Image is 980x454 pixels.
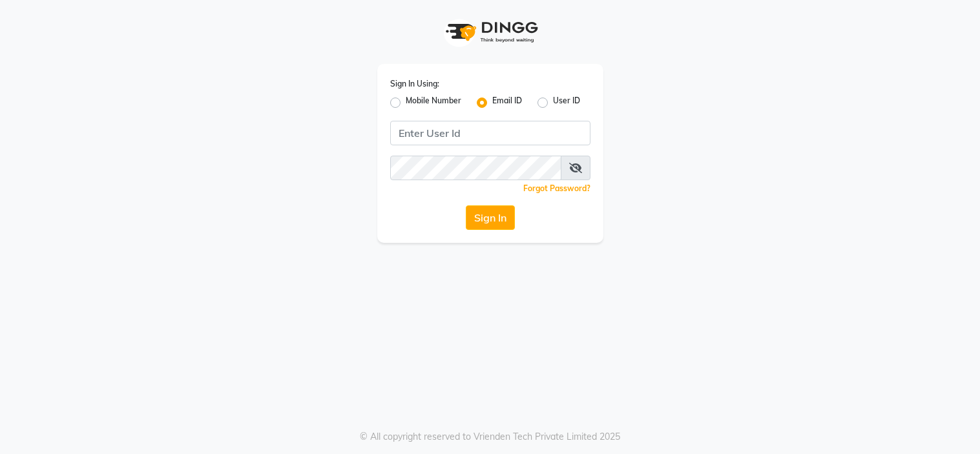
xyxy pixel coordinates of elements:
[390,156,561,180] input: Username
[553,95,580,110] label: User ID
[523,183,590,193] a: Forgot Password?
[439,13,542,51] img: logo1.svg
[466,205,515,230] button: Sign In
[390,78,439,90] label: Sign In Using:
[492,95,522,110] label: Email ID
[390,121,590,145] input: Username
[406,95,461,110] label: Mobile Number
